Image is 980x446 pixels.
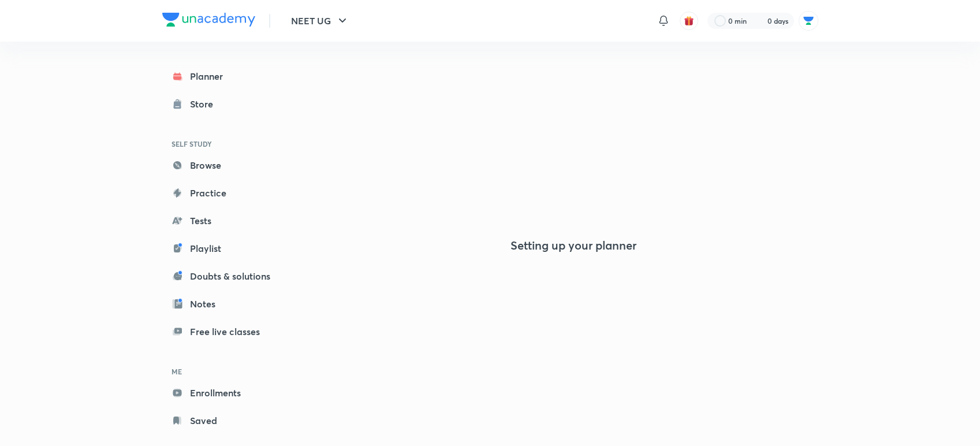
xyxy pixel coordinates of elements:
[162,265,296,288] a: Doubts & solutions
[162,409,296,432] a: Saved
[162,292,296,315] a: Notes
[511,239,636,252] h4: Setting up your planner
[162,209,296,232] a: Tests
[162,362,296,381] h6: ME
[162,154,296,177] a: Browse
[799,11,818,31] img: Abhishek Singh
[162,65,296,88] a: Planner
[162,181,296,205] a: Practice
[680,12,698,30] button: avatar
[684,16,694,26] img: avatar
[162,13,255,29] a: Company Logo
[162,381,296,404] a: Enrollments
[162,320,296,343] a: Free live classes
[162,92,296,116] a: Store
[162,237,296,260] a: Playlist
[162,13,255,27] img: Company Logo
[162,134,296,154] h6: SELF STUDY
[754,15,765,27] img: streak
[284,9,356,32] button: NEET UG
[190,97,220,111] div: Store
